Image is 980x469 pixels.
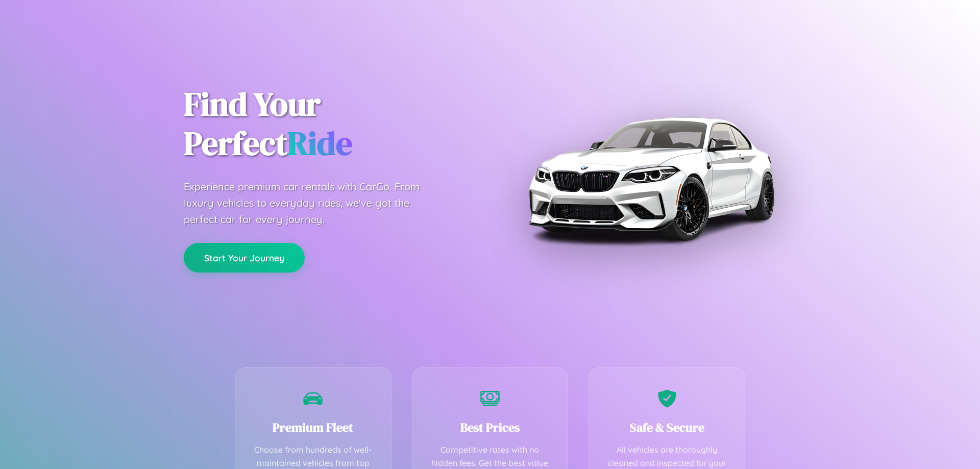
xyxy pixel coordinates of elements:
[251,419,376,436] h3: Premium Fleet
[184,85,475,163] h1: Find Your Perfect
[184,179,439,228] p: Experience premium car rentals with CarGo. From luxury vehicles to everyday rides, we've got the ...
[428,419,553,436] h3: Best Prices
[184,243,305,273] button: Start Your Journey
[287,121,352,165] span: Ride
[523,51,778,306] img: Premium BMW car rental vehicle
[604,419,729,436] h3: Safe & Secure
